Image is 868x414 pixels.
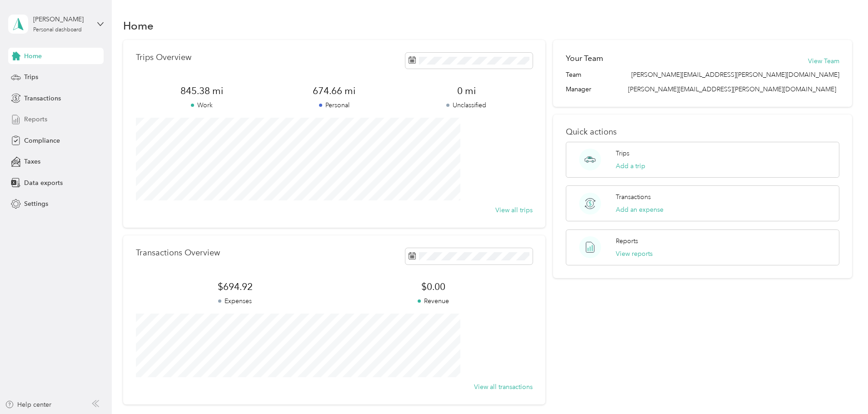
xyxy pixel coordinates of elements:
div: Personal dashboard [33,27,82,33]
p: Work [136,100,268,110]
p: Trips Overview [136,53,191,62]
button: View all transactions [474,382,533,392]
p: Expenses [136,296,334,306]
span: [PERSON_NAME][EMAIL_ADDRESS][PERSON_NAME][DOMAIN_NAME] [628,85,836,93]
span: 0 mi [400,85,533,97]
button: View reports [616,249,653,259]
span: Reports [24,115,47,124]
iframe: Everlance-gr Chat Button Frame [817,363,868,414]
span: Compliance [24,136,60,145]
button: Help center [5,400,51,409]
p: Personal [268,100,400,110]
p: Reports [616,236,638,246]
span: 845.38 mi [136,85,268,97]
h2: Your Team [566,53,603,64]
span: $0.00 [334,280,532,293]
p: Unclassified [400,100,533,110]
span: [PERSON_NAME][EMAIL_ADDRESS][PERSON_NAME][DOMAIN_NAME] [631,70,839,80]
p: Revenue [334,296,532,306]
p: Trips [616,149,629,158]
span: Transactions [24,94,61,103]
div: [PERSON_NAME] [33,15,90,24]
button: View all trips [495,205,533,215]
button: View Team [808,56,839,66]
button: Add an expense [616,205,663,214]
p: Quick actions [566,127,839,137]
span: 674.66 mi [268,85,400,97]
span: $694.92 [136,280,334,293]
h1: Home [123,21,154,30]
span: Trips [24,72,38,82]
span: Settings [24,199,48,209]
span: Team [566,70,581,80]
span: Home [24,51,42,61]
span: Data exports [24,178,63,188]
p: Transactions Overview [136,248,220,258]
button: Add a trip [616,161,645,171]
span: Manager [566,85,591,94]
p: Transactions [616,192,651,202]
span: Taxes [24,157,40,166]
